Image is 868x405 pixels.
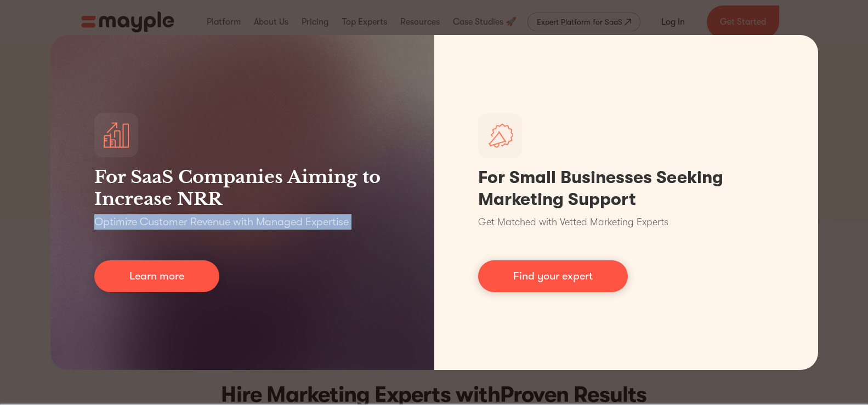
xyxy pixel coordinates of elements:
a: Learn more [94,260,219,292]
h1: For Small Businesses Seeking Marketing Support [478,167,774,210]
p: Get Matched with Vetted Marketing Experts [478,215,668,230]
a: Find your expert [478,260,628,292]
p: Optimize Customer Revenue with Managed Expertise [94,214,349,230]
h3: For SaaS Companies Aiming to Increase NRR [94,166,390,210]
